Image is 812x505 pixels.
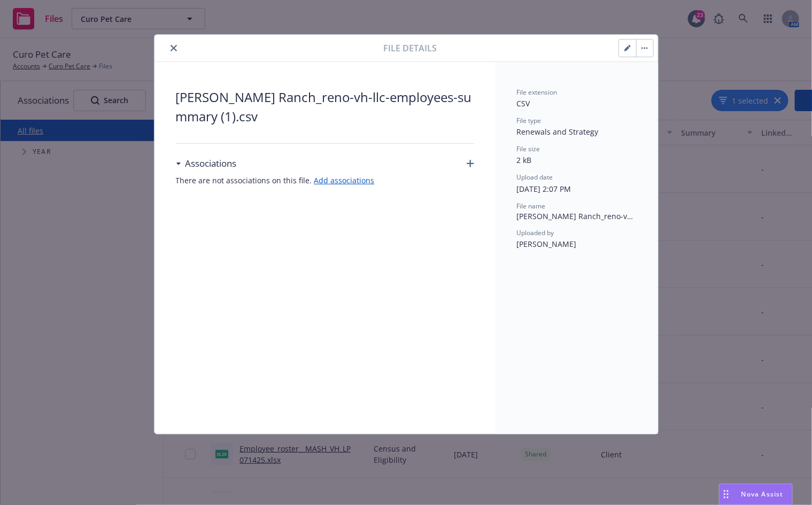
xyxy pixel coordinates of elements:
[741,490,784,499] span: Nova Assist
[720,484,733,504] div: Drag to move
[517,173,553,182] span: Upload date
[176,157,237,170] div: Associations
[314,175,375,185] a: Add associations
[517,116,542,125] span: File type
[384,42,437,55] span: File details
[167,42,180,55] button: close
[517,144,540,153] span: File size
[517,184,571,194] span: [DATE] 2:07 PM
[517,239,577,249] span: [PERSON_NAME]
[517,155,532,165] span: 2 kB
[719,484,793,505] button: Nova Assist
[517,201,546,211] span: File name
[176,175,474,186] span: There are not associations on this file.
[517,98,530,108] span: CSV
[176,88,474,126] span: [PERSON_NAME] Ranch_reno-vh-llc-employees-summary (1).csv
[185,157,237,170] h3: Associations
[517,127,599,137] span: Renewals and Strategy
[517,228,554,237] span: Uploaded by
[517,211,637,222] span: [PERSON_NAME] Ranch_reno-vh-llc-employees-summary (1).csv
[517,88,558,97] span: File extension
